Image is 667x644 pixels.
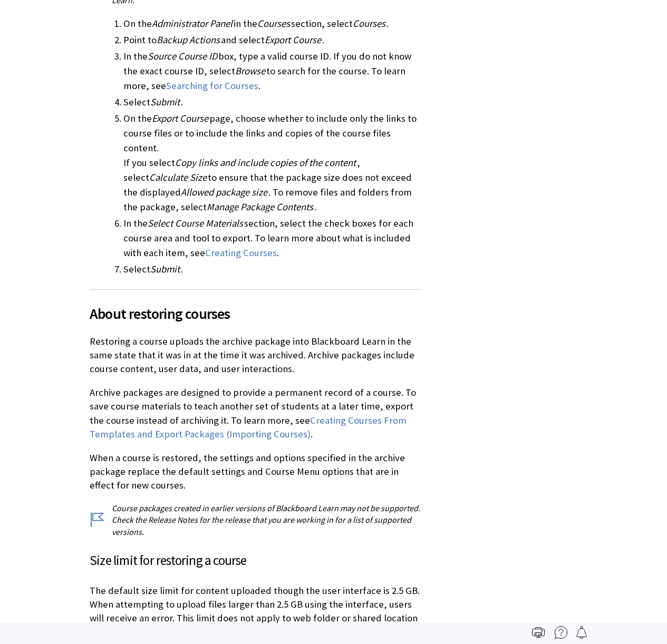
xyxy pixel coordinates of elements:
li: Select . [123,95,421,110]
span: Copy links and include copies of the content [175,157,356,169]
li: On the page, choose whether to include only the links to course files or to include the links and... [123,111,421,214]
img: Follow this page [575,626,588,639]
span: Backup Actions [157,34,220,46]
li: Select . [123,262,421,277]
span: Select Course Materials [148,217,243,229]
a: Creating Courses From Templates and Export Packages (Importing Courses) [90,414,407,441]
span: Submit [150,96,180,108]
p: Restoring a course uploads the archive package into Blackboard Learn in the same state that it wa... [90,335,421,376]
span: Courses [353,17,385,30]
span: Calculate Size [149,171,207,183]
p: When a course is restored, the settings and options specified in the archive package replace the ... [90,451,421,493]
a: Searching for Courses [166,80,258,92]
span: Browse [235,65,265,77]
li: In the section, select the check boxes for each course area and tool to export. To learn more abo... [123,216,421,260]
span: Courses [257,17,290,30]
span: Administrator Panel [152,17,233,30]
li: In the box, type a valid course ID. If you do not know the exact course ID, select to search for ... [123,49,421,93]
p: Course packages created in earlier versions of Blackboard Learn may not be supported. Check the R... [90,502,421,538]
p: The default size limit for content uploaded though the user interface is 2.5 GB. When attempting ... [90,584,421,639]
span: Submit [150,263,180,275]
li: On the in the section, select . [123,16,421,31]
span: Manage Package Contents [207,201,313,213]
h2: About restoring courses [90,289,421,325]
p: Archive packages are designed to provide a permanent record of a course. To save course materials... [90,386,421,441]
h3: Size limit for restoring a course [90,551,421,571]
span: Export Course [265,34,321,46]
span: Source Course ID [148,50,217,62]
img: More help [555,626,567,639]
a: Creating Courses [205,247,277,259]
img: Print [532,626,545,639]
span: Allowed package size [181,186,267,198]
li: Point to and select . [123,33,421,47]
span: Export Course [152,112,208,124]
